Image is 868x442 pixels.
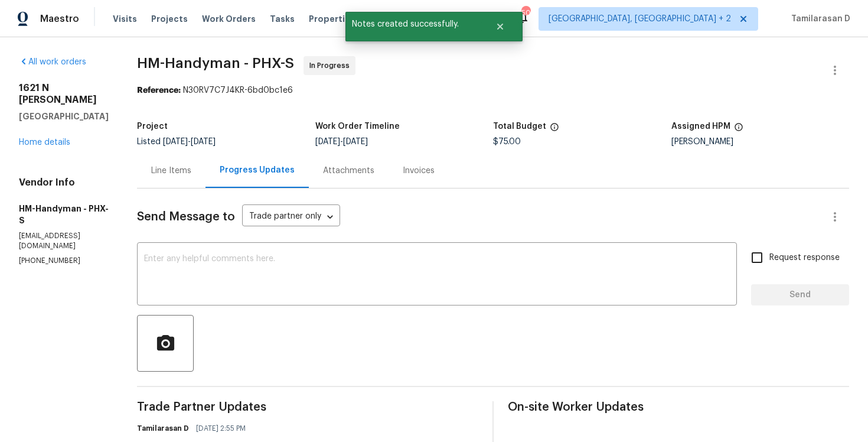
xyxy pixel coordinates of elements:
p: [EMAIL_ADDRESS][DOMAIN_NAME] [19,231,109,251]
p: [PHONE_NUMBER] [19,256,109,266]
span: Visits [113,13,137,25]
h5: Total Budget [493,122,546,131]
h5: Project [137,122,168,131]
button: Close [481,15,520,38]
h5: Work Order Timeline [315,122,400,131]
span: Trade Partner Updates [137,401,478,413]
h2: 1621 N [PERSON_NAME] [19,82,109,106]
a: Home details [19,138,70,147]
span: Tasks [270,15,295,23]
span: Projects [151,13,188,25]
span: In Progress [309,60,354,71]
a: All work orders [19,58,86,66]
div: 50 [521,7,530,19]
span: Maestro [40,13,79,25]
div: [PERSON_NAME] [671,138,850,146]
span: Listed [137,138,216,146]
h5: [GEOGRAPHIC_DATA] [19,110,109,122]
span: Send Message to [137,211,235,223]
div: Attachments [323,165,374,177]
span: - [163,138,216,146]
span: The total cost of line items that have been proposed by Opendoor. This sum includes line items th... [550,122,559,138]
span: HM-Handyman - PHX-S [137,56,294,70]
span: Tamilarasan D [787,13,850,25]
span: [DATE] [315,138,340,146]
span: [DATE] [191,138,216,146]
div: Line Items [151,165,191,177]
span: Notes created successfully. [345,12,481,37]
span: Properties [309,13,355,25]
div: N30RV7C7J4KR-6bd0bc1e6 [137,84,849,96]
h5: Assigned HPM [671,122,730,131]
span: Work Orders [202,13,256,25]
div: Trade partner only [242,207,340,227]
span: [DATE] [343,138,368,146]
span: On-site Worker Updates [508,401,849,413]
span: $75.00 [493,138,521,146]
span: Request response [769,252,840,264]
div: Invoices [403,165,435,177]
b: Reference: [137,86,181,95]
h4: Vendor Info [19,177,109,188]
span: [GEOGRAPHIC_DATA], [GEOGRAPHIC_DATA] + 2 [549,13,731,25]
span: The hpm assigned to this work order. [734,122,743,138]
span: [DATE] [163,138,188,146]
h6: Tamilarasan D [137,422,189,434]
span: - [315,138,368,146]
h5: HM-Handyman - PHX-S [19,203,109,226]
div: Progress Updates [220,164,295,176]
span: [DATE] 2:55 PM [196,422,246,434]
